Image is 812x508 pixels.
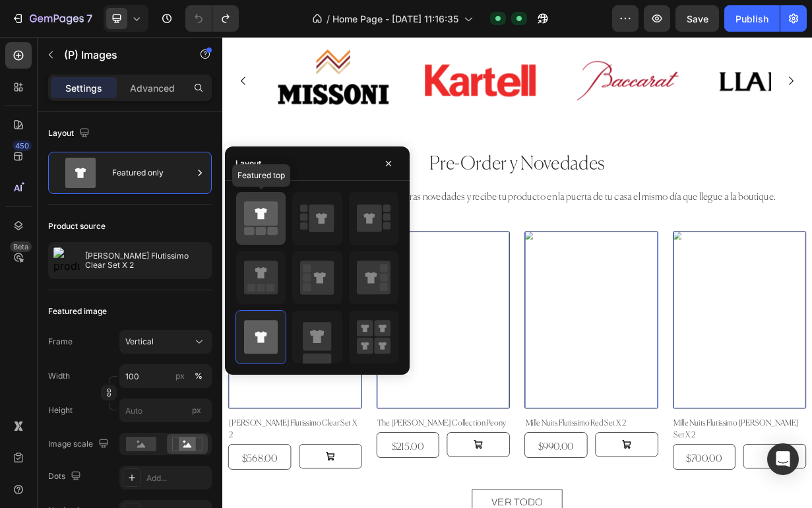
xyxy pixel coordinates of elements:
[9,261,187,498] img: Véga Flutissimo Clear Set X 2
[13,141,32,151] div: 450
[5,5,98,32] button: 7
[222,37,812,508] iframe: To enrich screen reader interactions, please activate Accessibility in Grammarly extension settings
[48,435,111,453] div: Image scale
[735,12,768,26] div: Publish
[192,405,201,415] span: px
[25,269,70,280] div: (P) Images
[332,12,458,26] span: Home Page - [DATE] 11:16:35
[119,398,212,422] input: px
[119,364,212,388] input: px%
[191,368,206,384] button: px
[48,220,106,232] div: Product source
[8,156,784,189] h2: Pre-Order y Novedades
[327,12,330,26] span: /
[745,40,782,77] button: Carousel Next Arrow
[86,11,92,26] p: 7
[48,336,73,348] label: Frame
[65,81,102,95] p: Settings
[10,241,32,252] div: Beta
[767,443,799,475] div: Open Intercom Messenger
[48,305,107,317] div: Featured image
[606,261,784,498] img: Mille Nuits Flutissimo Moss Set X 2
[208,261,386,498] img: The Bloom Collection Peony
[462,9,627,108] img: baccarat-logo-brandlogos.net_.png
[195,370,203,382] div: %
[48,370,70,382] label: Width
[48,468,84,486] div: Dots
[130,81,175,95] p: Advanced
[235,158,261,170] div: Layout
[687,13,708,24] span: Save
[125,336,154,348] span: Vertical
[675,5,719,32] button: Save
[175,370,185,382] div: px
[85,251,206,270] p: [PERSON_NAME] Flutissimo Clear Set X 2
[724,5,780,32] button: Publish
[53,247,80,274] img: product feature img
[172,368,188,384] button: %
[112,158,193,188] div: Featured only
[406,261,584,498] img: Mille Nuits Flutissimo Red Set X 2
[185,5,239,32] div: Undo/Redo
[48,125,92,143] div: Layout
[18,202,773,228] p: ¡Sé el primero en tenerlo! Reserva nuestras novedades y recibe tu producto en la puerta de tu cas...
[64,47,176,63] p: (P) Images
[119,330,212,354] button: Vertical
[48,404,73,416] label: Height
[146,472,208,484] div: Add...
